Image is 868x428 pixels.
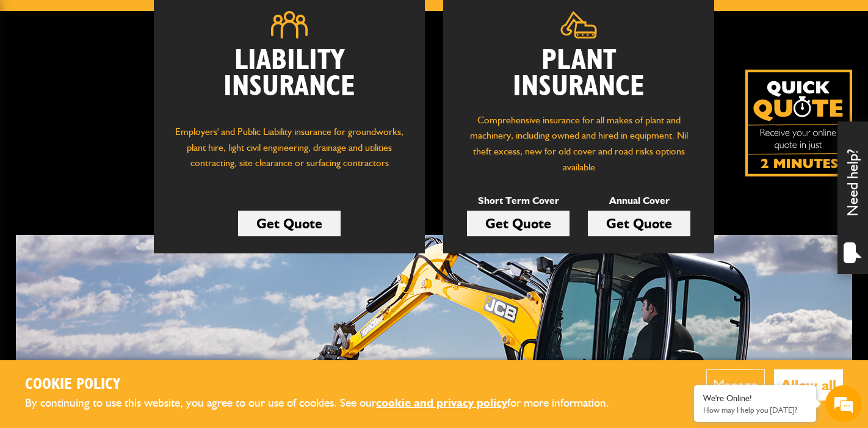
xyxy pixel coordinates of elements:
p: By continuing to use this website, you agree to our use of cookies. See our for more information. [25,394,629,413]
input: Enter your phone number [16,185,223,212]
p: Short Term Cover [467,193,570,209]
a: Get Quote [238,211,341,236]
h2: Liability Insurance [172,48,407,112]
div: We're Online! [703,393,807,404]
button: Allow all [774,369,843,401]
img: Quick Quote [745,70,852,176]
a: Get Quote [467,211,570,236]
input: Enter your email address [16,149,223,176]
div: Chat with us now [63,68,205,84]
em: Start Chat [166,335,222,352]
p: Comprehensive insurance for all makes of plant and machinery, including owned and hired in equipm... [461,112,696,175]
p: How may I help you today? [703,405,807,415]
p: Annual Cover [588,193,690,209]
h2: Cookie Policy [25,375,629,394]
h2: Plant Insurance [461,48,696,100]
div: Need help? [837,122,868,274]
div: Minimize live chat window [200,6,230,35]
img: d_20077148190_company_1631870298795_20077148190 [21,68,51,85]
a: Get your insurance quote isn just 2-minutes [745,70,852,176]
input: Enter your last name [16,113,223,140]
button: Manage [706,369,765,401]
p: Employers' and Public Liability insurance for groundworks, plant hire, light civil engineering, d... [172,124,407,183]
textarea: Type your message and hit 'Enter' [16,221,223,325]
a: Get Quote [588,211,690,236]
a: cookie and privacy policy [376,396,507,410]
